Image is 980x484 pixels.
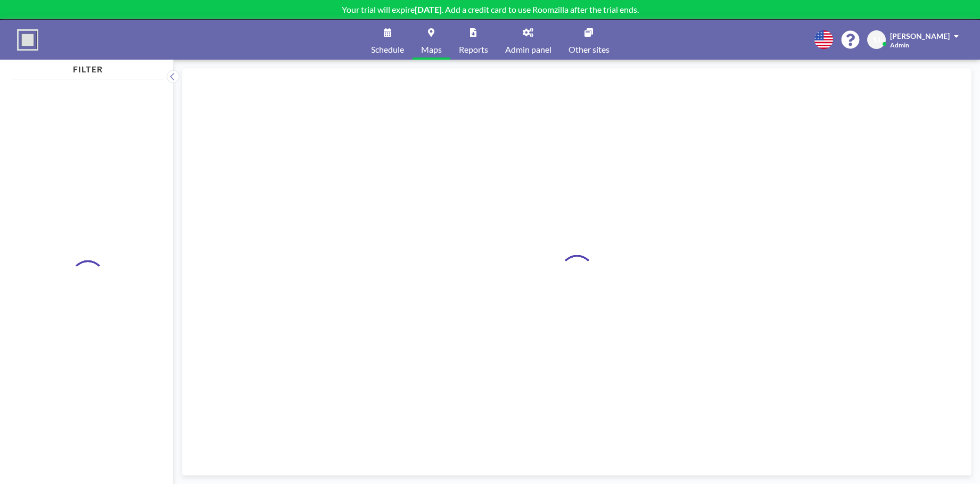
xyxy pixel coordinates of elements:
[13,60,163,75] h4: FILTER
[890,31,950,40] span: [PERSON_NAME]
[459,45,488,54] span: Reports
[873,35,880,45] span: SJ
[497,20,560,60] a: Admin panel
[569,45,610,54] span: Other sites
[890,41,909,49] span: Admin
[415,4,442,14] b: [DATE]
[421,45,442,54] span: Maps
[413,20,450,60] a: Maps
[505,45,551,54] span: Admin panel
[17,29,38,51] img: organization-logo
[560,20,618,60] a: Other sites
[371,45,404,54] span: Schedule
[363,20,413,60] a: Schedule
[450,20,497,60] a: Reports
